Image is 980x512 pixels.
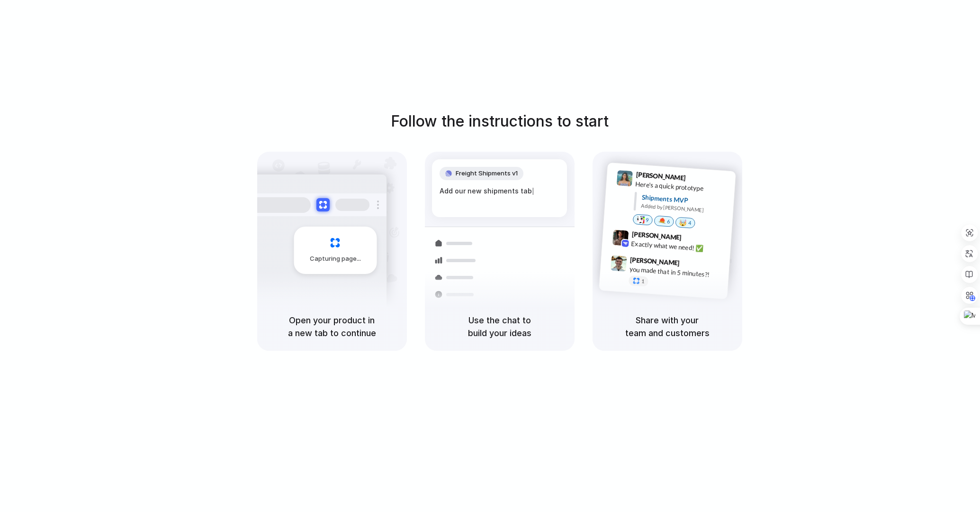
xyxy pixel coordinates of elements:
h5: Open your product in a new tab to continue [269,314,396,339]
h5: Share with your team and customers [604,314,731,339]
span: 9:47 AM [683,259,702,270]
div: Exactly what we need! ✅ [631,238,726,255]
h5: Use the chat to build your ideas [436,314,563,339]
div: Shipments MVP [641,192,729,208]
span: 9:42 AM [684,233,703,245]
span: [PERSON_NAME] [631,229,682,243]
span: | [532,187,534,195]
div: Add our new shipments tab [440,186,559,196]
div: Added by [PERSON_NAME] [641,202,728,216]
span: 6 [666,219,670,224]
span: 9:41 AM [688,174,708,185]
span: Capturing page [310,254,362,264]
span: [PERSON_NAME] [636,169,686,183]
h1: Follow the instructions to start [391,110,609,133]
div: Here's a quick prototype [635,179,729,195]
span: 4 [688,220,691,226]
div: you made that in 5 minutes?! [629,264,724,280]
span: Freight Shipments v1 [456,169,518,178]
div: 🤯 [679,219,687,226]
span: 9 [645,218,648,223]
span: [PERSON_NAME] [629,255,680,268]
span: 1 [641,279,644,284]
